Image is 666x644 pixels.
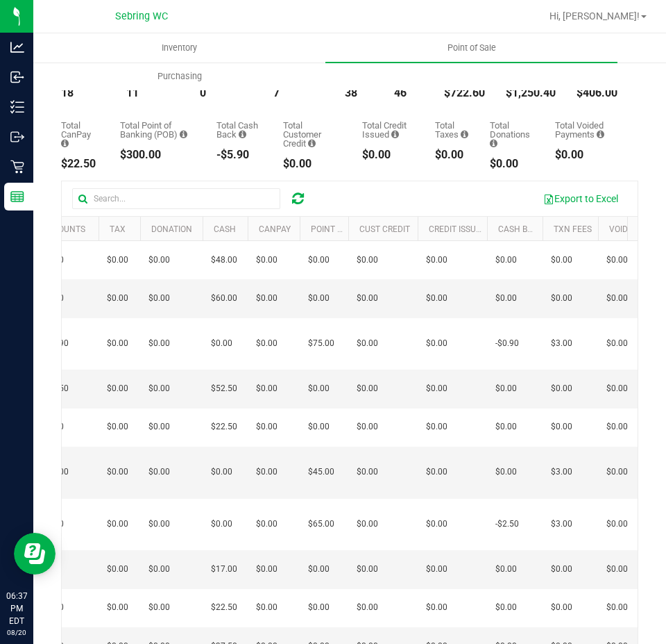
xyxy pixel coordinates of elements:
span: $0.00 [495,254,517,267]
span: $0.00 [551,382,572,395]
div: Total Donations [490,121,534,148]
span: $0.00 [495,601,517,614]
span: $0.00 [256,563,277,576]
div: $406.00 [577,88,617,99]
p: 08/20 [6,627,27,638]
span: $0.00 [308,382,330,395]
span: $0.00 [256,420,277,434]
div: $722.60 [444,88,485,99]
inline-svg: Analytics [10,40,24,54]
span: $0.00 [148,420,170,434]
span: $0.00 [426,292,447,305]
span: $0.00 [256,382,277,395]
div: -$5.90 [216,149,262,160]
span: $0.00 [211,337,232,350]
i: Sum of the total taxes for all purchases in the date range. [461,130,468,139]
span: $0.00 [256,337,277,350]
button: Export to Excel [534,187,627,210]
span: Inventory [143,42,216,54]
span: $3.00 [551,337,572,350]
div: Total Voided Payments [555,121,617,139]
span: $0.00 [551,254,572,267]
a: Cash Back [498,224,544,234]
span: $0.00 [256,254,277,267]
span: $0.00 [606,518,628,531]
div: $1,250.40 [506,88,556,99]
i: Sum of all voided payment transaction amounts, excluding tips and transaction fees, for all purch... [597,130,604,139]
a: Donation [151,224,192,234]
span: $0.00 [107,420,128,434]
span: $3.00 [551,465,572,479]
span: $0.00 [606,254,628,267]
i: Sum of all account credit issued for all refunds from returned purchases in the date range. [391,130,399,139]
span: $0.00 [426,254,447,267]
div: Total Taxes [435,121,469,139]
span: -$0.90 [495,337,519,350]
span: $0.00 [426,518,447,531]
span: $0.00 [148,254,170,267]
span: $0.00 [606,382,628,395]
i: Sum of the successful, non-voided CanPay payment transactions for all purchases in the date range. [61,139,69,148]
span: $0.00 [148,518,170,531]
span: $0.00 [606,601,628,614]
span: $0.00 [148,563,170,576]
span: $0.00 [426,465,447,479]
span: $0.00 [357,254,378,267]
span: $0.00 [495,382,517,395]
span: $60.00 [211,292,237,305]
span: $0.00 [426,563,447,576]
span: $0.00 [357,382,378,395]
span: $0.00 [107,382,128,395]
inline-svg: Inventory [10,100,24,114]
div: 46 [394,88,423,99]
span: $0.00 [148,337,170,350]
div: $300.00 [120,149,196,160]
a: Inventory [33,33,325,63]
span: $0.00 [426,601,447,614]
span: $0.00 [308,292,330,305]
span: $0.00 [551,563,572,576]
span: $0.00 [256,465,277,479]
span: $22.50 [211,420,237,434]
span: $48.00 [211,254,237,267]
i: Sum of the successful, non-voided payments using account credit for all purchases in the date range. [308,139,316,148]
span: $0.00 [606,465,628,479]
span: $52.50 [211,382,237,395]
div: $0.00 [490,158,534,170]
div: $0.00 [555,149,617,160]
span: $0.00 [357,465,378,479]
span: $0.00 [426,337,447,350]
div: Total Point of Banking (POB) [120,121,196,139]
inline-svg: Retail [10,160,24,174]
div: 18 [61,88,105,99]
div: $0.00 [362,149,414,160]
span: $0.00 [606,420,628,434]
span: $0.00 [148,465,170,479]
span: $22.50 [211,601,237,614]
div: 7 [273,88,323,99]
a: Txn Fees [554,224,592,234]
span: $0.00 [308,254,330,267]
i: Sum of all round-up-to-next-dollar total price adjustments for all purchases in the date range. [490,139,497,148]
inline-svg: Outbound [10,130,24,144]
span: $0.00 [256,292,277,305]
div: Total Customer Credit [283,121,342,148]
span: $0.00 [107,518,128,531]
div: 0 [200,88,253,99]
span: $0.00 [148,292,170,305]
span: $0.00 [107,254,128,267]
span: $17.00 [211,563,237,576]
span: $45.00 [308,465,334,479]
span: $0.00 [107,465,128,479]
inline-svg: Inbound [10,70,24,84]
input: Search... [72,188,280,209]
span: $0.00 [107,292,128,305]
span: $0.00 [495,292,517,305]
div: $22.50 [61,158,99,170]
span: $0.00 [308,563,330,576]
span: $0.00 [426,420,447,434]
span: $0.00 [148,382,170,395]
a: CanPay [259,224,291,234]
span: $0.00 [495,465,517,479]
span: -$2.50 [495,518,519,531]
